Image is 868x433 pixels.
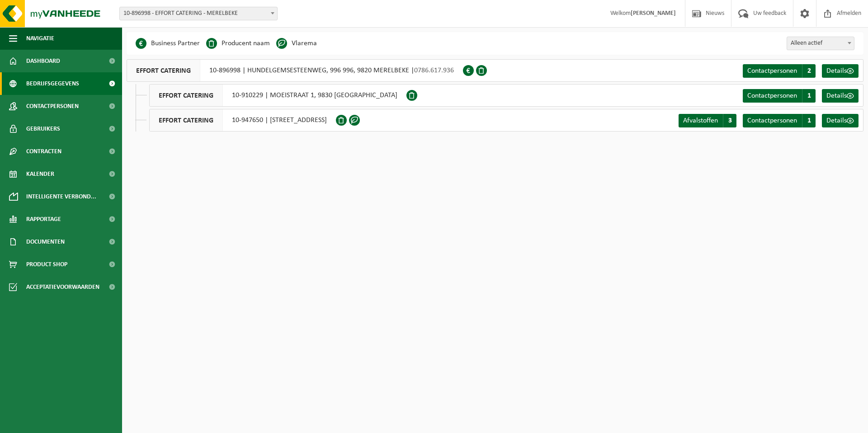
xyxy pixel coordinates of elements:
[822,114,859,127] a: Details
[26,253,67,276] span: Product Shop
[150,109,223,131] span: EFFORT CATERING
[822,64,859,78] a: Details
[26,208,61,231] span: Rapportage
[276,37,317,50] li: Vlarema
[787,37,854,50] span: Alleen actief
[414,67,454,74] span: 0786.617.936
[826,67,847,75] span: Details
[26,276,99,298] span: Acceptatievoorwaarden
[136,37,200,50] li: Business Partner
[747,92,797,99] span: Contactpersonen
[743,114,816,127] a: Contactpersonen 1
[26,72,79,95] span: Bedrijfsgegevens
[743,89,816,103] a: Contactpersonen 1
[149,84,406,107] div: 10-910229 | MOEISTRAAT 1, 9830 [GEOGRAPHIC_DATA]
[802,89,816,103] span: 1
[631,10,676,17] strong: [PERSON_NAME]
[127,60,200,81] span: EFFORT CATERING
[723,114,736,127] span: 3
[26,140,61,163] span: Contracten
[120,7,277,20] span: 10-896998 - EFFORT CATERING - MERELBEKE
[826,117,847,124] span: Details
[747,117,797,124] span: Contactpersonen
[26,27,54,50] span: Navigatie
[747,67,797,75] span: Contactpersonen
[683,117,718,124] span: Afvalstoffen
[787,37,854,50] span: Alleen actief
[26,231,65,253] span: Documenten
[127,59,463,82] div: 10-896998 | HUNDELGEMSESTEENWEG, 996 996, 9820 MERELBEKE |
[26,185,96,208] span: Intelligente verbond...
[119,7,278,20] span: 10-896998 - EFFORT CATERING - MERELBEKE
[206,37,270,50] li: Producent naam
[150,85,223,106] span: EFFORT CATERING
[802,114,816,127] span: 1
[26,50,60,72] span: Dashboard
[26,118,60,140] span: Gebruikers
[822,89,859,103] a: Details
[826,92,847,99] span: Details
[679,114,736,127] a: Afvalstoffen 3
[26,163,54,185] span: Kalender
[802,64,816,78] span: 2
[149,109,336,132] div: 10-947650 | [STREET_ADDRESS]
[743,64,816,78] a: Contactpersonen 2
[26,95,79,118] span: Contactpersonen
